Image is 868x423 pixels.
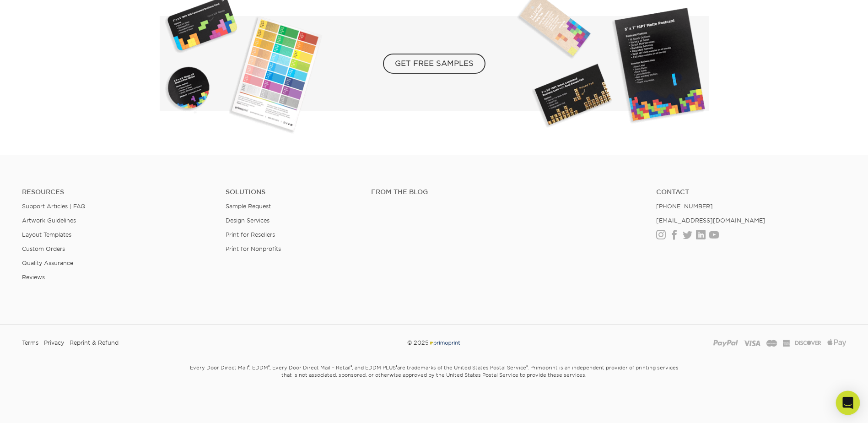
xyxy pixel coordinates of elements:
[22,217,76,224] a: Artwork Guidelines
[226,245,281,252] a: Print for Nonprofits
[22,203,86,210] a: Support Articles | FAQ
[396,364,397,369] sup: ®
[22,336,38,350] a: Terms
[22,260,73,266] a: Quality Assurance
[44,336,64,350] a: Privacy
[383,54,485,74] span: GET FREE SAMPLES
[656,203,713,210] a: [PHONE_NUMBER]
[22,231,71,238] a: Layout Templates
[167,361,702,401] small: Every Door Direct Mail , EDDM , Every Door Direct Mail – Retail , and EDDM PLUS are trademarks of...
[371,188,631,196] h4: From the Blog
[294,336,573,350] div: © 2025
[70,336,119,350] a: Reprint & Refund
[22,245,65,252] a: Custom Orders
[226,217,270,224] a: Design Services
[248,364,249,369] sup: ®
[268,364,270,369] sup: ®
[226,203,271,210] a: Sample Request
[160,16,709,111] a: GET FREE SAMPLES
[350,364,352,369] sup: ®
[226,231,275,238] a: Print for Resellers
[22,274,45,281] a: Reviews
[429,339,461,346] img: Primoprint
[656,188,846,196] a: Contact
[526,364,528,369] sup: ®
[22,188,212,196] h4: Resources
[656,217,766,224] a: [EMAIL_ADDRESS][DOMAIN_NAME]
[226,188,357,196] h4: Solutions
[836,391,860,415] div: Open Intercom Messenger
